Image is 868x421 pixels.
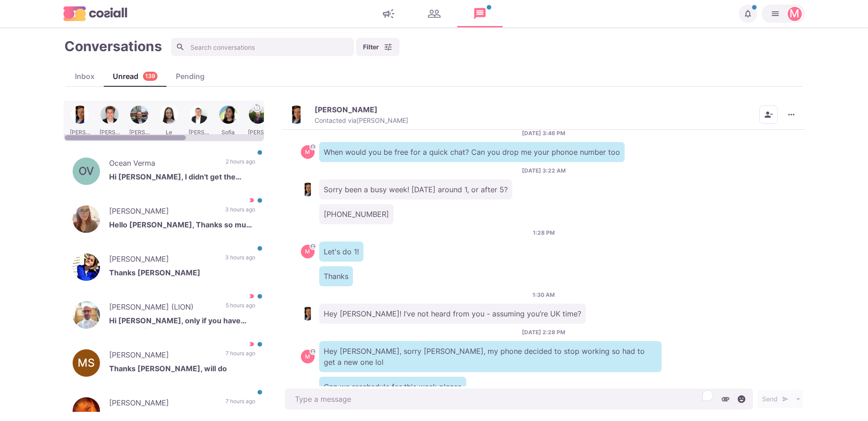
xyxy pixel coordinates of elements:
[319,204,394,224] p: [PHONE_NUMBER]
[109,315,255,329] p: Hi [PERSON_NAME], only if you have freelance/internal roles. Thanks
[301,183,315,196] img: Tyler Schrader
[310,349,315,354] svg: avatar
[66,71,104,82] div: Inbox
[109,253,216,267] p: [PERSON_NAME]
[310,244,315,249] svg: avatar
[305,149,310,155] div: Martin
[533,229,555,237] p: 1:28 PM
[789,8,800,19] div: Martin
[759,105,778,124] button: Remove from contacts
[735,392,748,406] button: Select emoji
[532,291,555,299] p: 1:30 AM
[109,205,216,219] p: [PERSON_NAME]
[64,38,162,54] h1: Conversations
[226,349,255,363] p: 7 hours ago
[109,171,255,185] p: Hi [PERSON_NAME], I didn't get the intend of the message
[226,301,255,315] p: 5 hours ago
[109,397,216,411] p: [PERSON_NAME]
[145,72,155,81] p: 139
[109,301,216,315] p: [PERSON_NAME] (LION)
[109,363,255,377] p: Thanks [PERSON_NAME], will do
[319,266,353,286] p: Thanks
[719,392,732,406] button: Attach files
[73,205,100,233] img: Kayla Nicholas
[522,167,566,175] p: [DATE] 3:22 AM
[226,397,255,411] p: 7 hours ago
[109,158,216,171] p: Ocean Verma
[73,253,100,281] img: Lena Kliueva
[109,267,255,281] p: Thanks [PERSON_NAME]
[171,38,354,56] input: Search conversations
[319,341,662,372] p: Hey [PERSON_NAME], sorry [PERSON_NAME], my phone decided to stop working so had to get a new one lol
[782,105,800,124] button: More menu
[73,301,100,329] img: Marno Herinckx (LION)
[315,116,408,125] p: Contacted via [PERSON_NAME]
[319,377,466,397] p: Can we reschedule for this week please
[319,242,363,262] p: Let's do 1!
[310,144,315,149] svg: avatar
[287,105,305,124] img: Tyler Schrader
[356,38,400,56] button: Filter
[167,71,214,82] div: Pending
[301,307,315,321] img: Tyler Schrader
[319,304,586,324] p: Hey [PERSON_NAME]! I’ve not heard from you - assuming you’re UK time?
[522,129,565,137] p: [DATE] 3:46 PM
[758,390,793,408] button: Send
[739,5,757,23] button: Notifications
[104,71,167,82] div: Unread
[63,6,127,21] img: logo
[305,354,310,359] div: Martin
[79,166,94,177] div: Ocean Verma
[287,105,408,125] button: Tyler Schrader[PERSON_NAME]Contacted via[PERSON_NAME]
[285,389,753,410] textarea: To enrich screen reader interactions, please activate Accessibility in Grammarly extension settings
[315,105,378,114] p: [PERSON_NAME]
[78,358,95,368] div: Manish Srivastava
[109,219,255,233] p: Hello [PERSON_NAME], Thanks so much for the message and for following up. I do appreciate it. I a...
[225,205,255,219] p: 3 hours ago
[109,349,216,363] p: [PERSON_NAME]
[762,5,805,23] button: Martin
[319,142,625,162] p: When would you be free for a quick chat? Can you drop me your phonoe number too
[305,249,310,254] div: Martin
[226,158,255,171] p: 2 hours ago
[319,179,512,200] p: Sorry been a busy week! [DATE] around 1, or after 5?
[225,253,255,267] p: 3 hours ago
[522,328,565,337] p: [DATE] 2:28 PM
